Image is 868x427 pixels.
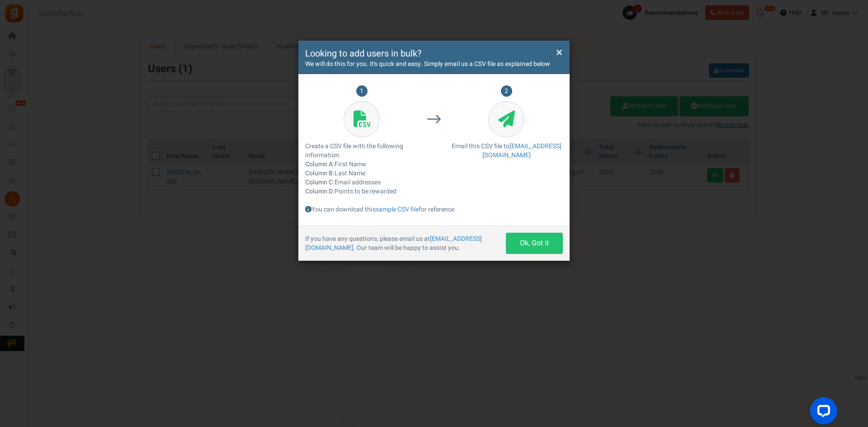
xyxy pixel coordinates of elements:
a: [EMAIL_ADDRESS][DOMAIN_NAME] [305,234,482,253]
p: If you have any questions, please email us at . Our team will be happy to assist you. [305,235,506,253]
p: Email this CSV file to [450,142,563,160]
b: Column D: [305,187,335,196]
b: Column B: [305,169,335,178]
p: You can download this for reference [305,205,563,214]
b: Column A: [305,160,335,169]
p: Create a CSV file with the following information: First Name Last Name Email addresses Points to ... [305,142,418,196]
a: sample CSV file [376,205,419,214]
a: [EMAIL_ADDRESS][DOMAIN_NAME] [482,141,561,160]
span: 2 [501,85,512,97]
h4: Looking to add users in bulk? [305,47,563,61]
h5: We will do this for you. It's quick and easy. Simply email us a CSV file as explained below [305,61,563,67]
button: Ok, Got it [506,233,563,254]
span: 1 [356,85,368,97]
span: × [556,44,562,61]
b: Column C: [305,178,335,187]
